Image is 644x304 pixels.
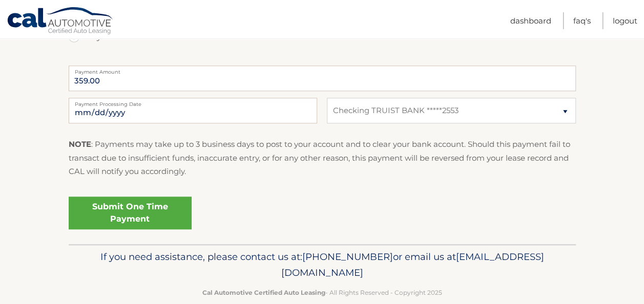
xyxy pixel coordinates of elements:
[202,289,325,296] strong: Cal Automotive Certified Auto Leasing
[573,12,591,29] a: FAQ's
[69,98,317,106] label: Payment Processing Date
[75,249,569,281] p: If you need assistance, please contact us at: or email us at
[69,98,317,123] input: Payment Date
[69,139,91,149] strong: NOTE
[69,66,576,74] label: Payment Amount
[69,66,576,91] input: Payment Amount
[7,7,114,36] a: Cal Automotive
[69,197,192,229] a: Submit One Time Payment
[69,138,576,178] p: : Payments may take up to 3 business days to post to your account and to clear your bank account....
[510,12,551,29] a: Dashboard
[613,12,637,29] a: Logout
[75,287,569,298] p: - All Rights Reserved - Copyright 2025
[302,251,393,263] span: [PHONE_NUMBER]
